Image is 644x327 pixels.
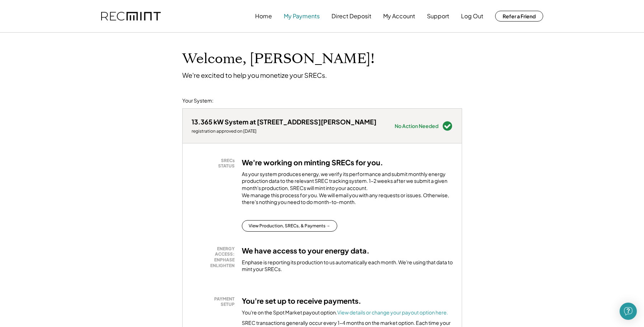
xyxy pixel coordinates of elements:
[395,123,438,128] div: No Action Needed
[461,9,483,23] button: Log Out
[182,71,327,79] div: We're excited to help you monetize your SRECs.
[242,220,337,232] button: View Production, SRECs, & Payments →
[255,9,272,23] button: Home
[337,309,448,316] a: View details or change your payout option here.
[332,9,371,23] button: Direct Deposit
[195,158,235,169] div: SRECs STATUS
[195,296,235,307] div: PAYMENT SETUP
[242,259,453,273] div: Enphase is reporting its production to us automatically each month. We're using that data to mint...
[495,11,543,22] button: Refer a Friend
[182,97,213,104] div: Your System:
[182,51,375,67] h1: Welcome, [PERSON_NAME]!
[620,303,637,320] div: Open Intercom Messenger
[242,158,383,167] h3: We're working on minting SRECs for you.
[242,309,448,316] div: You're on the Spot Market payout option.
[242,171,453,209] div: As your system produces energy, we verify its performance and submit monthly energy production da...
[242,246,370,255] h3: We have access to your energy data.
[101,12,161,21] img: recmint-logotype%403x.png
[195,246,235,268] div: ENERGY ACCESS: ENPHASE ENLIGHTEN
[427,9,449,23] button: Support
[192,128,376,134] div: registration approved on [DATE]
[242,296,361,305] h3: You're set up to receive payments.
[284,9,320,23] button: My Payments
[192,118,376,126] div: 13.365 kW System at [STREET_ADDRESS][PERSON_NAME]
[383,9,415,23] button: My Account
